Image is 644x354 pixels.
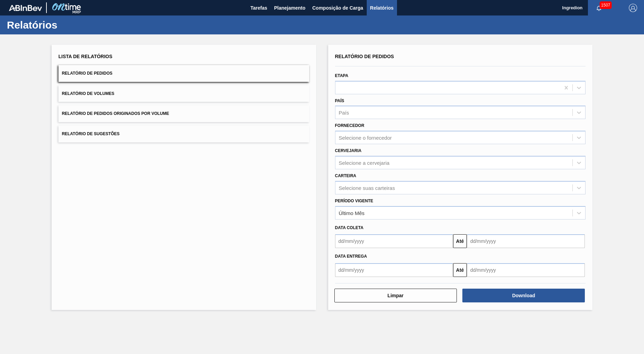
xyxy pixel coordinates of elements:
[339,110,349,116] div: País
[62,91,114,96] span: Relatório de Volumes
[588,3,610,13] button: Notificações
[58,126,309,142] button: Relatório de Sugestões
[274,4,305,12] span: Planejamento
[370,4,394,12] span: Relatórios
[335,225,364,230] span: Data coleta
[339,210,365,216] div: Último Mês
[250,4,267,12] span: Tarefas
[335,73,348,78] label: Etapa
[339,135,392,141] div: Selecione o fornecedor
[335,123,364,128] label: Fornecedor
[62,111,169,116] span: Relatório de Pedidos Originados por Volume
[62,71,112,76] span: Relatório de Pedidos
[453,263,467,277] button: Até
[339,185,395,191] div: Selecione suas carteiras
[335,148,362,153] label: Cervejaria
[467,263,585,277] input: dd/mm/yyyy
[58,85,309,102] button: Relatório de Volumes
[312,4,363,12] span: Composição de Carga
[453,234,467,248] button: Até
[467,234,585,248] input: dd/mm/yyyy
[335,234,453,248] input: dd/mm/yyyy
[7,21,129,29] h1: Relatórios
[335,254,367,259] span: Data entrega
[335,173,356,178] label: Carteira
[9,5,42,11] img: TNhmsLtSVTkK8tSr43FrP2fwEKptu5GPRR3wAAAABJRU5ErkJggg==
[58,65,309,82] button: Relatório de Pedidos
[58,105,309,122] button: Relatório de Pedidos Originados por Volume
[334,289,457,302] button: Limpar
[335,54,394,59] span: Relatório de Pedidos
[629,4,637,12] img: Logout
[58,54,112,59] span: Lista de Relatórios
[462,289,585,302] button: Download
[335,98,344,103] label: País
[335,263,453,277] input: dd/mm/yyyy
[335,199,373,203] label: Período Vigente
[339,160,390,165] div: Selecione a cervejaria
[600,1,612,9] span: 1507
[62,131,120,136] span: Relatório de Sugestões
